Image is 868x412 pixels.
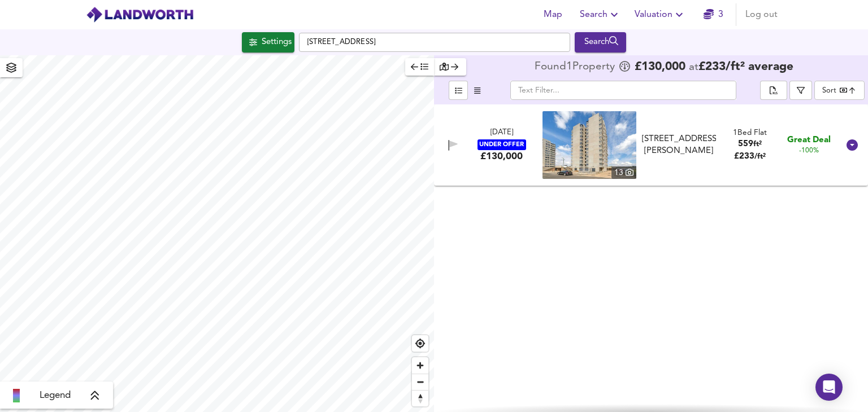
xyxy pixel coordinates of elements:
span: £ 233 / ft² average [698,61,793,73]
button: Search [575,3,626,26]
div: Settings [262,35,292,50]
div: Click to configure Search Settings [242,32,294,52]
div: 1 Bed Flat [733,128,767,138]
img: logo [86,6,194,23]
a: property thumbnail 13 [542,111,636,179]
div: Open Intercom Messenger [815,374,843,401]
button: Valuation [630,3,691,26]
div: Found 1 Propert y [535,62,618,73]
span: / ft² [754,153,766,160]
span: Legend [40,389,71,402]
button: Map [535,3,571,26]
button: Log out [741,3,782,26]
div: [STREET_ADDRESS][PERSON_NAME] [642,133,716,157]
button: Zoom in [412,357,428,374]
button: 3 [695,3,731,26]
span: Reset bearing to north [412,391,428,406]
button: Zoom out [412,374,428,390]
span: Map [539,7,566,23]
input: Enter a location... [299,33,570,52]
span: £ 233 [734,152,766,161]
div: [DATE] [491,128,513,138]
input: Text Filter... [510,81,736,100]
div: £130,000 [480,150,523,163]
span: 559 [738,140,753,148]
div: split button [760,81,787,100]
button: Settings [242,32,294,52]
img: property thumbnail [542,111,636,179]
div: Search [578,35,623,50]
span: Great Deal [787,134,831,146]
div: Run Your Search [575,32,626,52]
button: Search [575,32,626,52]
span: at [689,62,698,73]
div: Sort [814,81,865,100]
div: [DATE]UNDER OFFER£130,000 property thumbnail 13 [STREET_ADDRESS][PERSON_NAME]1Bed Flat559ft²£233/... [434,104,868,186]
button: Find my location [412,335,428,352]
span: Valuation [635,7,686,23]
div: UNDER OFFER [478,139,526,150]
span: Search [580,7,621,23]
div: Sort [822,85,836,96]
div: 13 [611,166,636,179]
span: ft² [753,141,762,148]
div: Trewsbury House, Hartslock Drive, Abbey Wood, SE2 9UY [637,133,721,157]
a: 3 [704,7,723,23]
span: Log out [745,7,778,23]
span: -100% [799,146,819,156]
button: Reset bearing to north [412,390,428,406]
span: £ 130,000 [635,62,685,73]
